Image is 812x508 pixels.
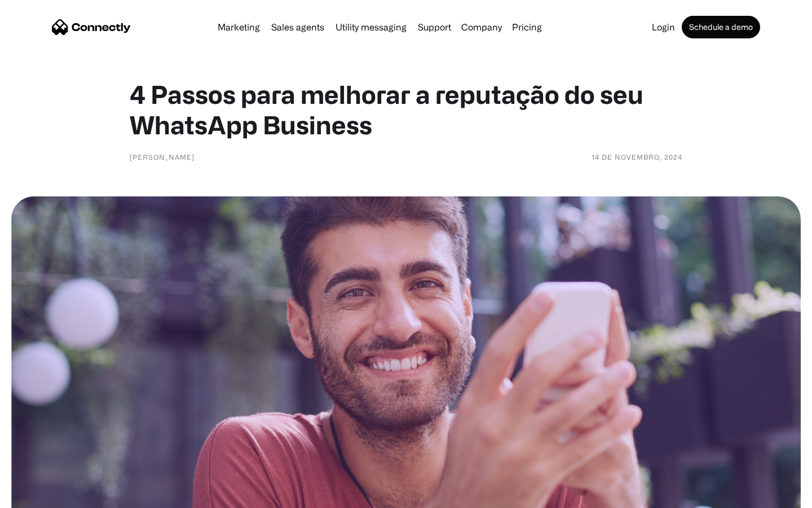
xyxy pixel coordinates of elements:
[11,488,68,504] aside: Language selected: English
[267,23,329,32] a: Sales agents
[213,23,264,32] a: Marketing
[461,19,502,35] div: Company
[130,79,682,140] h1: 4 Passos para melhorar a reputação do seu WhatsApp Business
[413,23,456,32] a: Support
[592,151,682,163] div: 14 de novembro, 2024
[682,16,760,38] a: Schedule a demo
[507,23,546,32] a: Pricing
[331,23,411,32] a: Utility messaging
[23,488,68,504] ul: Language list
[130,151,195,163] div: [PERSON_NAME]
[647,23,679,32] a: Login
